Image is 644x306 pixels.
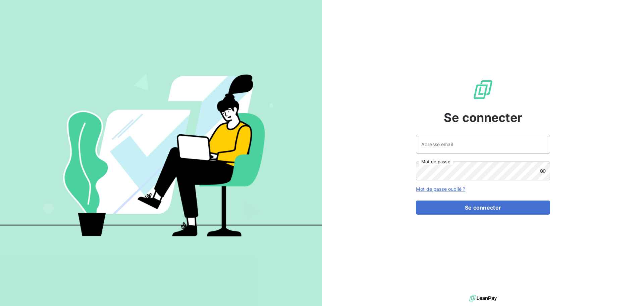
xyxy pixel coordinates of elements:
img: logo [469,293,497,303]
span: Se connecter [444,108,522,127]
a: Mot de passe oublié ? [416,186,465,192]
img: Logo LeanPay [472,79,494,100]
input: placeholder [416,135,550,154]
button: Se connecter [416,201,550,215]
